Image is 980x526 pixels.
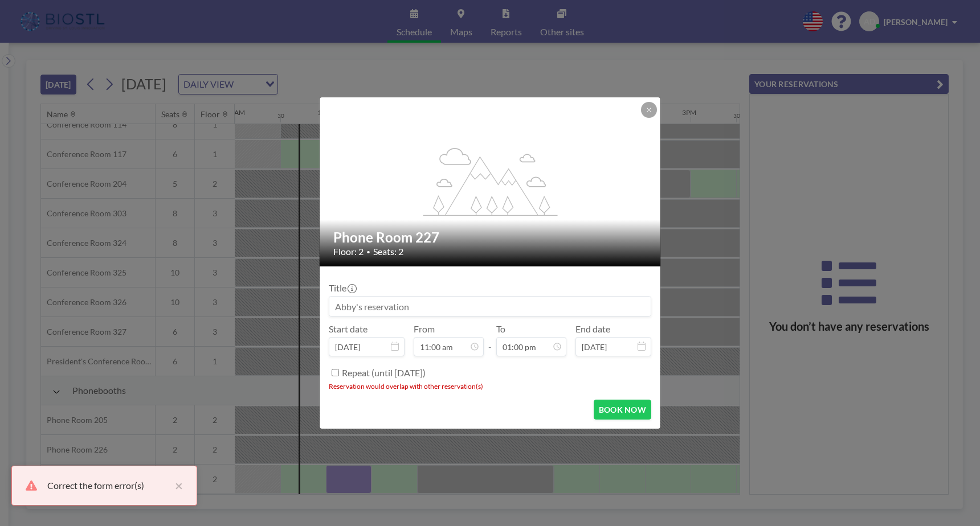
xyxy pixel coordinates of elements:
[329,297,651,316] input: Abby's reservation
[47,479,169,492] div: Correct the form error(s)
[423,147,558,215] g: flex-grow: 1.2;
[329,323,367,335] label: Start date
[594,400,651,420] button: BOOK NOW
[414,323,435,335] label: From
[373,246,403,257] span: Seats: 2
[333,246,364,257] span: Floor: 2
[366,248,370,256] span: •
[329,282,356,294] label: Title
[329,382,651,391] li: Reservation would overlap with other reservation(s)
[575,323,610,335] label: End date
[342,367,426,379] label: Repeat (until [DATE])
[496,323,505,335] label: To
[169,479,183,492] button: close
[333,229,648,246] h2: Phone Room 227
[488,327,492,352] span: -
